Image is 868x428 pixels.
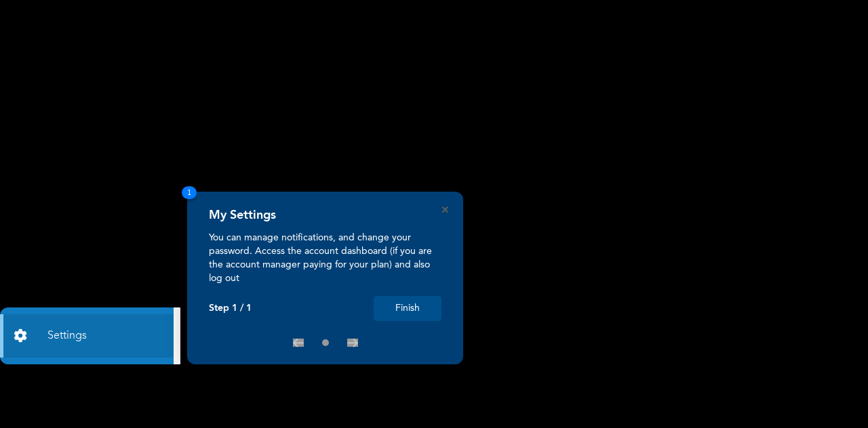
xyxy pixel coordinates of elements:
p: Step 1 / 1 [209,303,252,314]
span: 1 [182,186,197,199]
button: Finish [374,296,441,321]
button: Close [442,207,448,213]
h4: My Settings [209,208,276,223]
p: You can manage notifications, and change your password. Access the account dashboard (if you are ... [209,231,441,285]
